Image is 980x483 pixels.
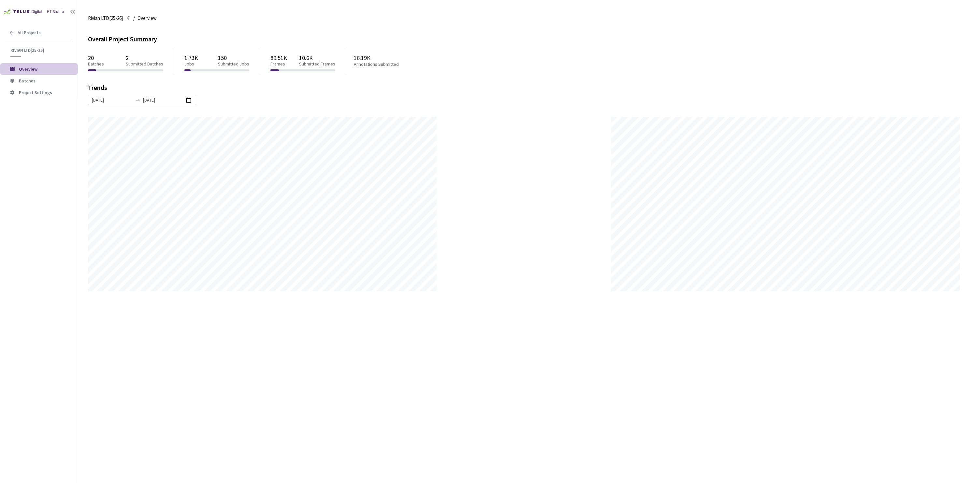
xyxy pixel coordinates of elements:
span: All Projects [18,30,41,36]
span: Project Settings [19,90,52,95]
div: GT Studio [47,8,64,15]
p: 1.73K [184,54,198,61]
p: Submitted Frames [299,61,335,67]
p: 2 [126,54,163,61]
span: Rivian LTD[25-26] [10,48,69,53]
span: to [135,97,140,103]
div: Overall Project Summary [88,34,970,44]
input: End date [143,96,184,104]
p: Submitted Batches [126,61,163,67]
li: / [133,14,135,22]
div: Trends [88,84,961,95]
p: Jobs [184,61,198,67]
input: Start date [92,96,133,104]
p: Batches [88,61,104,67]
span: Batches [19,78,36,84]
p: 10.6K [299,54,335,61]
span: Overview [137,14,157,22]
p: Submitted Jobs [218,61,249,67]
p: 20 [88,54,104,61]
p: 89.51K [270,54,287,61]
span: Overview [19,66,37,72]
p: Annotations Submitted [354,62,424,67]
p: 150 [218,54,249,61]
p: 16.19K [354,54,424,61]
span: swap-right [135,97,140,103]
span: Rivian LTD[25-26] [88,14,123,22]
p: Frames [270,61,287,67]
